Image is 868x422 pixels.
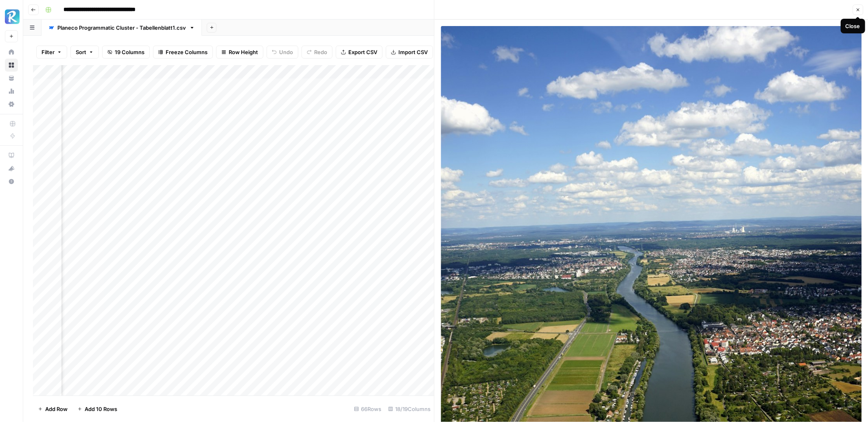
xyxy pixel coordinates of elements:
span: Freeze Columns [166,48,208,56]
button: Redo [302,46,332,59]
div: Close [846,22,860,30]
a: Settings [5,98,18,111]
span: Add 10 Rows [85,405,117,413]
div: 66 Rows [351,402,385,415]
button: Row Height [216,46,263,59]
button: Export CSV [336,46,383,59]
span: Import CSV [398,48,428,56]
div: Planeco Programmatic Cluster - Tabellenblatt1.csv [57,24,186,32]
button: Undo [267,46,298,59]
button: Filter [36,46,67,59]
button: Help + Support [5,175,18,188]
a: Usage [5,85,18,98]
button: Workspace: Radyant [5,7,18,27]
button: Add Row [33,402,72,415]
button: Freeze Columns [153,46,213,59]
span: Filter [42,48,55,56]
a: Browse [5,59,18,72]
a: Home [5,46,18,59]
span: Undo [279,48,293,56]
a: Your Data [5,72,18,85]
a: Planeco Programmatic Cluster - Tabellenblatt1.csv [42,20,202,36]
button: Import CSV [386,46,433,59]
span: Redo [314,48,327,56]
span: Export CSV [348,48,377,56]
button: Add 10 Rows [72,402,122,415]
button: Sort [70,46,99,59]
div: 18/19 Columns [385,402,434,415]
span: Sort [76,48,86,56]
a: AirOps Academy [5,149,18,162]
span: Add Row [45,405,68,413]
button: What's new? [5,162,18,175]
span: 19 Columns [115,48,144,56]
button: 19 Columns [102,46,150,59]
img: Radyant Logo [5,9,20,24]
span: Row Height [229,48,258,56]
div: What's new? [5,162,17,175]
